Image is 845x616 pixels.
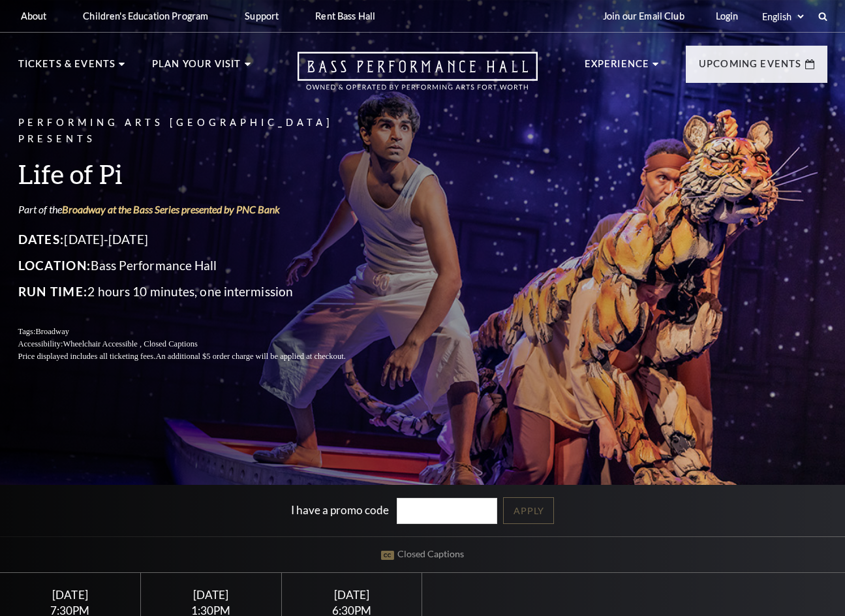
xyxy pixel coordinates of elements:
[16,588,125,602] div: [DATE]
[18,258,91,273] span: Location:
[21,10,47,22] p: About
[155,352,345,361] span: An additional $5 order charge will be applied at checkout.
[18,115,377,147] p: Performing Arts [GEOGRAPHIC_DATA] Presents
[245,10,279,22] p: Support
[699,56,802,80] p: Upcoming Events
[18,229,377,250] p: [DATE]-[DATE]
[18,56,116,80] p: Tickets & Events
[585,56,650,80] p: Experience
[18,202,377,217] p: Part of the
[35,327,69,336] span: Broadway
[297,605,406,616] div: 6:30PM
[152,56,241,80] p: Plan Your Visit
[62,203,280,215] a: Broadway at the Bass Series presented by PNC Bank
[297,588,406,602] div: [DATE]
[18,255,377,276] p: Bass Performance Hall
[16,605,125,616] div: 7:30PM
[18,326,377,338] p: Tags:
[18,350,377,363] p: Price displayed includes all ticketing fees.
[291,502,389,516] label: I have a promo code
[18,281,377,302] p: 2 hours 10 minutes, one intermission
[18,284,88,299] span: Run Time:
[83,10,208,22] p: Children's Education Program
[157,605,266,616] div: 1:30PM
[63,339,197,348] span: Wheelchair Accessible , Closed Captions
[18,157,377,191] h3: Life of Pi
[315,10,375,22] p: Rent Bass Hall
[760,10,806,23] select: Select:
[157,588,266,602] div: [DATE]
[18,232,65,247] span: Dates:
[18,338,377,350] p: Accessibility:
